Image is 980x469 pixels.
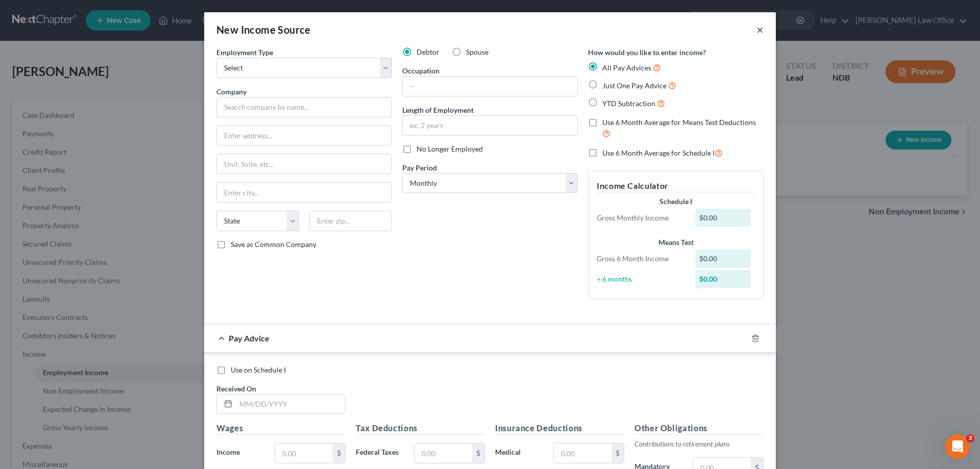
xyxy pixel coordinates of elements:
[414,443,472,463] input: 0.00
[597,180,755,192] h5: Income Calculator
[602,149,715,157] span: Use 6 Month Average for Schedule I
[351,443,409,463] label: Federal Taxes
[236,394,345,414] input: MM/DD/YYYY
[597,196,755,207] div: Schedule I
[634,439,764,449] p: Contributions to retirement plans
[597,237,755,248] div: Means Test
[602,81,667,90] span: Just One Pay Advice
[231,240,316,249] span: Save as Common Company
[695,209,751,227] div: $0.00
[416,47,439,56] span: Debtor
[403,116,577,135] input: ex: 2 years
[216,448,240,456] span: Income
[403,77,577,96] input: --
[333,443,345,463] div: $
[275,443,333,463] input: 0.00
[402,65,439,76] label: Occupation
[554,443,611,463] input: 0.00
[611,443,624,463] div: $
[216,422,346,435] h5: Wages
[416,144,483,153] span: No Longer Employed
[309,211,392,231] input: Enter zip...
[472,443,484,463] div: $
[466,47,488,56] span: Spouse
[229,333,269,343] span: Pay Advice
[602,118,756,127] span: Use 6 Month Average for Means Test Deductions
[216,97,392,117] input: Search company by name...
[217,126,391,145] input: Enter address...
[756,23,764,36] button: ×
[402,163,437,172] span: Pay Period
[216,22,311,37] div: New Income Source
[695,250,751,268] div: $0.00
[216,48,273,57] span: Employment Type
[592,213,690,223] div: Gross Monthly Income
[231,365,286,374] span: Use on Schedule I
[217,154,391,174] input: Unit, Suite, etc...
[634,422,764,435] h5: Other Obligations
[216,384,256,393] span: Received On
[588,47,706,58] label: How would you like to enter income?
[592,274,690,284] div: ÷ 6 months
[945,434,970,459] iframe: Intercom live chat
[695,270,751,288] div: $0.00
[602,99,655,108] span: YTD Subtraction
[495,422,624,435] h5: Insurance Deductions
[602,63,651,72] span: All Pay Advices
[966,434,974,442] span: 3
[356,422,485,435] h5: Tax Deductions
[490,443,548,463] label: Medical
[216,87,247,96] span: Company
[402,105,474,115] label: Length of Employment
[592,254,690,264] div: Gross 6 Month Income
[217,183,391,202] input: Enter city...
